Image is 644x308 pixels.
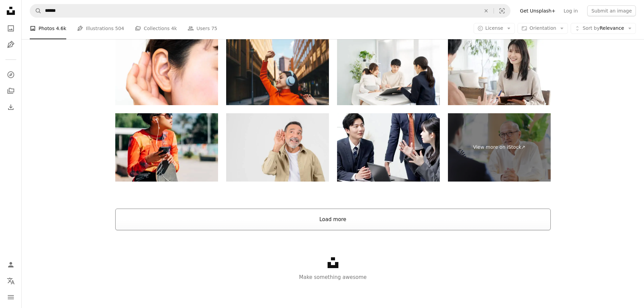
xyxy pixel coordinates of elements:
[4,68,18,81] a: Explore
[518,23,568,34] button: Orientation
[226,113,329,182] img: Senior man cupping ear listening carefully, copy space
[516,5,559,16] a: Get Unsplash+
[474,23,515,34] button: License
[448,113,551,182] a: View more on iStock↗
[4,84,18,98] a: Collections
[337,113,440,182] img: Asian business people having a meeting
[582,25,599,31] span: Sort by
[188,18,217,39] a: Users 75
[4,274,18,288] button: Language
[4,4,18,19] a: Home — Unsplash
[4,38,18,51] a: Illustrations
[494,4,510,17] button: Visual search
[582,25,624,32] span: Relevance
[22,273,644,281] p: Make something awesome
[4,290,18,304] button: Menu
[115,37,218,105] img: Young woman ear
[30,4,510,18] form: Find visuals sitewide
[4,100,18,114] a: Download History
[77,18,124,39] a: Illustrations 504
[211,25,217,32] span: 75
[485,25,503,31] span: License
[115,209,551,230] button: Load more
[337,37,440,105] img: A family receiving information about insurance
[226,37,329,105] img: Young woman listening to music and dancing with headphones on in the city street
[559,5,582,16] a: Log in
[135,18,177,39] a: Collections 4k
[571,23,636,34] button: Sort byRelevance
[4,258,18,271] a: Log in / Sign up
[479,4,494,17] button: Clear
[115,25,124,32] span: 504
[4,22,18,35] a: Photos
[30,4,42,17] button: Search Unsplash
[115,113,218,182] img: Girl listening to music at skatepark
[587,5,636,16] button: Submit an image
[448,37,551,105] img: Asian woman interviewing a man
[529,25,556,31] span: Orientation
[171,25,177,32] span: 4k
